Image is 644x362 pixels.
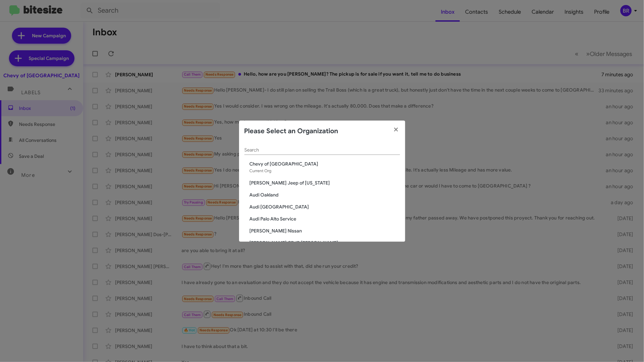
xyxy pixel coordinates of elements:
h2: Please Select an Organization [244,126,338,137]
span: [PERSON_NAME] CDJR [PERSON_NAME] [250,239,400,246]
span: Chevy of [GEOGRAPHIC_DATA] [250,161,400,167]
span: Audi Oakland [250,191,400,198]
span: [PERSON_NAME] Jeep of [US_STATE] [250,180,400,186]
span: [PERSON_NAME] Nissan [250,227,400,234]
span: Current Org [250,168,272,173]
span: Audi Palo Alto Service [250,215,400,222]
span: Audi [GEOGRAPHIC_DATA] [250,203,400,210]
